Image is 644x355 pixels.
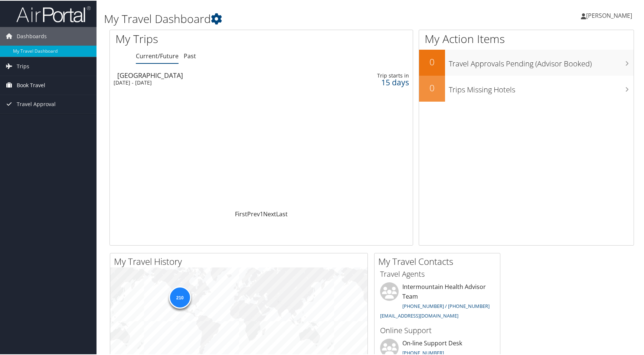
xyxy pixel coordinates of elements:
[378,254,500,267] h2: My Travel Contacts
[115,30,281,46] h1: My Trips
[17,26,47,45] span: Dashboards
[419,75,634,101] a: 0Trips Missing Hotels
[449,54,634,68] h3: Travel Approvals Pending (Advisor Booked)
[247,209,260,217] a: Prev
[235,209,247,217] a: First
[419,55,445,68] h2: 0
[16,5,91,22] img: airportal-logo.png
[276,209,288,217] a: Last
[114,79,303,85] div: [DATE] - [DATE]
[419,30,634,46] h1: My Action Items
[581,4,640,26] a: [PERSON_NAME]
[380,312,458,318] a: [EMAIL_ADDRESS][DOMAIN_NAME]
[260,209,263,217] a: 1
[342,72,409,78] div: Trip starts in
[380,325,494,335] h3: Online Support
[17,75,45,94] span: Book Travel
[419,49,634,75] a: 0Travel Approvals Pending (Advisor Booked)
[263,209,276,217] a: Next
[419,81,445,93] h2: 0
[402,302,490,309] a: [PHONE_NUMBER] / [PHONE_NUMBER]
[136,51,179,59] a: Current/Future
[380,268,494,279] h3: Travel Agents
[114,254,367,267] h2: My Travel History
[449,80,634,94] h3: Trips Missing Hotels
[169,286,191,308] div: 210
[342,78,409,85] div: 15 days
[586,11,632,19] span: [PERSON_NAME]
[17,94,56,113] span: Travel Approval
[184,51,196,59] a: Past
[117,71,307,78] div: [GEOGRAPHIC_DATA]
[376,282,498,321] li: Intermountain Health Advisor Team
[104,10,461,26] h1: My Travel Dashboard
[17,56,29,75] span: Trips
